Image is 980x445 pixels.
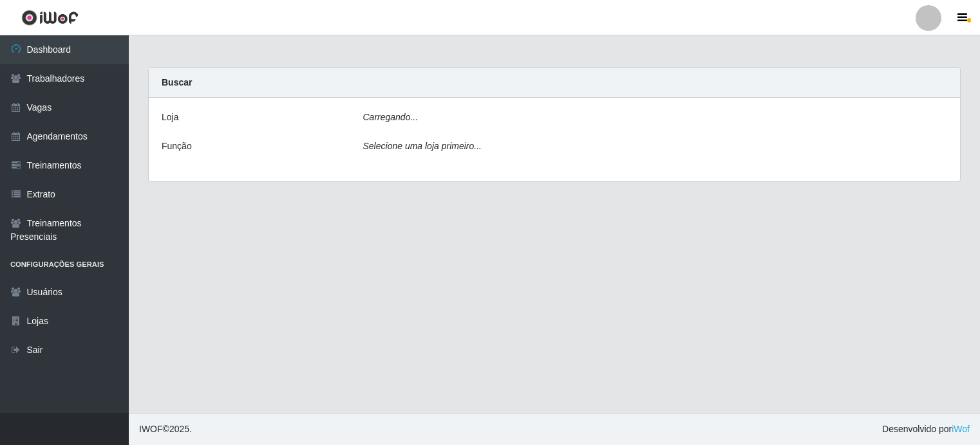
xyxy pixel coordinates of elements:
span: IWOF [139,424,163,434]
label: Loja [162,111,178,124]
label: Função [162,140,192,153]
a: iWof [952,424,970,434]
img: CoreUI Logo [21,10,79,26]
i: Selecione uma loja primeiro... [363,141,482,151]
strong: Buscar [162,77,192,87]
i: Carregando... [363,112,419,122]
span: © 2025 . [139,422,192,436]
span: Desenvolvido por [882,422,970,436]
